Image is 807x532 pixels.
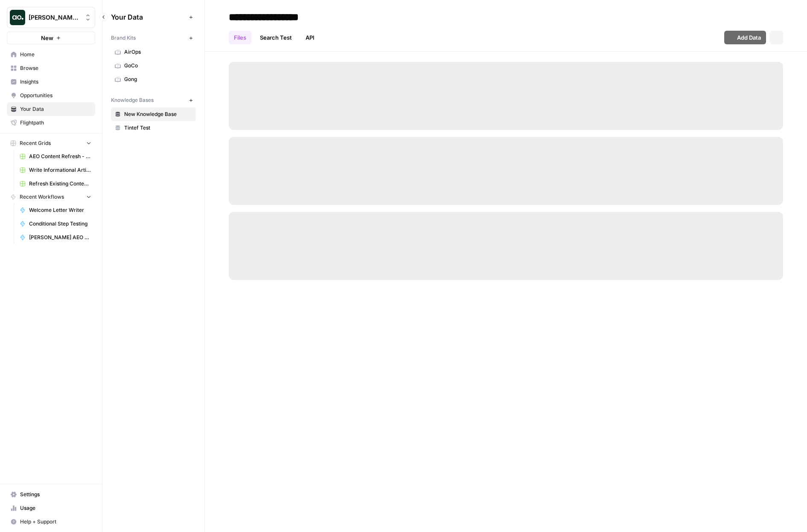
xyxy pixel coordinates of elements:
[124,124,192,132] span: Tintef Test
[737,33,761,42] span: Add Data
[16,150,95,163] a: AEO Content Refresh - Testing
[111,12,186,22] span: Your Data
[124,62,192,69] span: GoCo
[7,75,95,89] a: Insights
[20,78,91,86] span: Insights
[7,61,95,75] a: Browse
[7,102,95,116] a: Your Data
[255,31,297,44] a: Search Test
[16,231,95,244] a: [PERSON_NAME] AEO Refresh v2
[724,31,766,44] button: Add Data
[29,234,91,241] span: [PERSON_NAME] AEO Refresh v2
[20,105,91,113] span: Your Data
[29,220,91,228] span: Conditional Step Testing
[20,119,91,127] span: Flightpath
[111,34,136,42] span: Brand Kits
[7,515,95,529] button: Help + Support
[16,177,95,191] a: Refresh Existing Content (36)
[7,501,95,515] a: Usage
[300,31,320,44] a: API
[111,72,196,86] a: Gong
[16,203,95,217] a: Welcome Letter Writer
[20,51,91,58] span: Home
[16,217,95,231] a: Conditional Step Testing
[7,488,95,501] a: Settings
[7,137,95,150] button: Recent Grids
[29,13,80,22] span: [PERSON_NAME] testing
[20,518,91,526] span: Help + Support
[20,193,64,201] span: Recent Workflows
[124,75,192,83] span: Gong
[29,153,91,160] span: AEO Content Refresh - Testing
[7,32,95,44] button: New
[111,121,196,135] a: Tintef Test
[20,64,91,72] span: Browse
[7,116,95,130] a: Flightpath
[111,96,154,104] span: Knowledge Bases
[20,92,91,99] span: Opportunities
[20,504,91,512] span: Usage
[10,10,25,25] img: Justina testing Logo
[29,206,91,214] span: Welcome Letter Writer
[124,48,192,56] span: AirOps
[20,139,51,147] span: Recent Grids
[7,191,95,203] button: Recent Workflows
[29,166,91,174] span: Write Informational Article
[111,107,196,121] a: New Knowledge Base
[7,48,95,61] a: Home
[20,491,91,498] span: Settings
[124,110,192,118] span: New Knowledge Base
[7,7,95,28] button: Workspace: Justina testing
[16,163,95,177] a: Write Informational Article
[29,180,91,188] span: Refresh Existing Content (36)
[7,89,95,102] a: Opportunities
[229,31,251,44] a: Files
[41,34,53,42] span: New
[111,45,196,59] a: AirOps
[111,59,196,72] a: GoCo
